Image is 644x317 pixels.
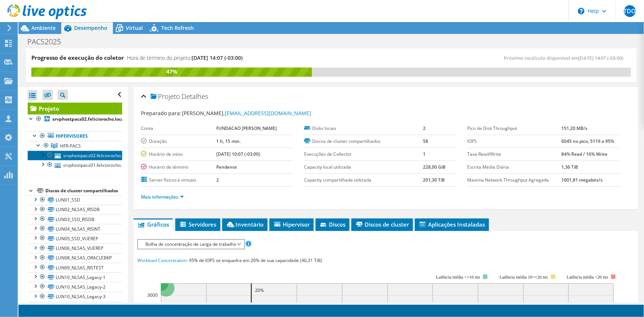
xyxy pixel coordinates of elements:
[561,138,614,144] b: 6045 no pico, 5119 a 95%
[28,253,122,263] a: LUN08_NLSAS_ORACLEBKP
[141,138,216,145] label: Duração
[147,292,158,298] text: 3000
[423,151,426,157] b: 1
[561,164,578,170] b: 1,36 TiB
[137,221,169,228] span: Gráficos
[52,116,125,122] b: srvphostpacs02.feliciorocho.local
[255,287,264,293] text: 20%
[28,234,122,243] a: LUN05_SSD_VUEREP
[578,55,624,61] span: [DATE] 14:07 (-03:00)
[28,244,122,253] a: LUN06_NLSAS_VUEREP
[141,176,216,184] label: Server físicos e virtuais
[28,263,122,272] a: LUN09_NLSAS_RISTEST
[28,282,122,292] a: LUN10_NLSAS_Legacy-2
[304,176,423,184] label: Capacity compartilhada utilizada
[304,138,423,145] label: Discos de cluster compartilhados
[578,8,585,14] svg: \n
[137,257,188,263] span: Workload Concentration:
[60,143,81,149] span: HFR-PACS
[304,125,423,132] label: Disks locais
[216,164,237,170] b: Pendente
[561,177,603,183] b: 1001,81 megabits/s
[216,138,241,144] b: 1 h, 15 min.
[28,141,122,151] a: HFR-PACS
[28,195,122,205] a: LUN01_SSD
[141,125,216,132] label: Conta
[31,68,312,76] div: 47%
[179,221,217,228] span: Servidores
[28,131,122,141] a: Hipervisores
[28,224,122,234] a: LUN04_NLSAS_RISINT
[561,151,607,157] b: 84% Read / 16% Write
[28,103,122,114] a: Projeto
[304,163,423,171] label: Capacity local utilizada
[141,163,216,171] label: Horário de término
[319,221,346,228] span: Discos
[561,125,588,131] b: 151,20 MB/s
[28,160,122,170] a: srvphostpacs01.feliciorocho.local
[216,151,260,157] b: [DATE] 10:07 (-03:00)
[28,205,122,214] a: LUN02_NLSAS_RISDB
[467,163,561,171] label: Escrita Média Diária
[28,302,122,311] a: LUN10_NLSAS_Legacy-16
[28,151,122,160] a: srvphostpacs02.feliciorocho.local
[74,24,107,31] span: Desempenho
[189,257,323,263] span: 95% de IOPS se enquadra em 20% de sua capacidade (40,31 TiB)
[355,221,409,228] span: Discos de cluster
[566,275,608,280] text: Latência média >20 ms
[151,93,180,100] span: Projeto
[467,151,561,158] label: Taxa Read/Write
[126,24,143,31] span: Virtual
[45,186,122,195] div: Discos de cluster compartilhados
[419,221,485,228] span: Aplicações Instaladas
[28,214,122,224] a: LUN03_SSD_RISDB
[216,125,277,131] b: FUNDACAO [PERSON_NAME]
[161,24,194,31] span: Tech Refresh
[436,275,480,280] tspan: Latência média <=10 ms
[141,151,216,158] label: Horário de início
[142,240,240,249] span: Bolha de concentração de carga de trabalho
[467,125,561,132] label: Pico de Disk Throughput
[28,272,122,282] a: LUN10_NLSAS_Legacy-1
[182,92,209,101] span: Detalhes
[423,177,445,183] b: 201,30 TiB
[141,110,181,117] label: Preparado para:
[304,151,423,158] label: Execuções de Collector
[182,110,311,117] span: [PERSON_NAME],
[192,54,242,61] span: [DATE] 14:07 (-03:00)
[216,177,219,183] b: 2
[141,194,184,200] a: Mais informações
[504,55,627,61] span: Próximo recálculo disponível em
[226,221,264,228] span: Inventário
[423,125,426,131] b: 2
[24,38,72,46] h1: PACS2025
[423,164,445,170] b: 228,00 GiB
[273,221,310,228] span: Hipervisor
[225,110,311,117] a: [EMAIL_ADDRESS][DOMAIN_NAME]
[499,275,548,280] tspan: Latência média 10<=20 ms
[31,24,56,31] span: Ambiente
[28,292,122,302] a: LUN10_NLSAS_Legacy-3
[423,138,428,144] b: 58
[467,176,561,184] label: Maxima Network Throughput Agregada
[127,54,242,62] h4: Hora de término do projeto:
[28,114,122,124] a: srvphostpacs02.feliciorocho.local
[624,5,636,17] span: JTDOJ
[467,138,561,145] label: IOPS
